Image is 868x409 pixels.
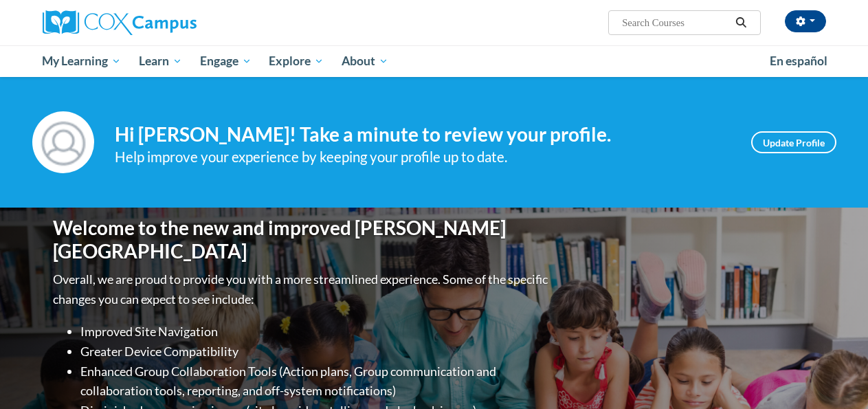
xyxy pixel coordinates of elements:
a: Cox Campus [43,10,290,35]
a: My Learning [34,45,131,77]
h4: Hi [PERSON_NAME]! Take a minute to review your profile. [115,123,731,146]
div: Main menu [32,45,836,77]
a: Learn [130,45,191,77]
a: Explore [260,45,333,77]
div: Help improve your experience by keeping your profile up to date. [115,146,731,168]
a: Engage [191,45,260,77]
button: Search [731,14,751,31]
img: Profile Image [32,111,94,173]
a: En español [761,47,836,76]
span: Explore [269,53,324,69]
button: Account Settings [785,10,826,32]
h1: Welcome to the new and improved [PERSON_NAME][GEOGRAPHIC_DATA] [53,217,551,263]
span: Learn [139,53,182,69]
a: Update Profile [751,131,836,153]
a: About [333,45,397,77]
li: Enhanced Group Collaboration Tools (Action plans, Group communication and collaboration tools, re... [80,362,551,401]
span: Engage [200,53,252,69]
p: Overall, we are proud to provide you with a more streamlined experience. Some of the specific cha... [53,269,551,309]
span: My Learning [42,53,121,69]
input: Search Courses [621,14,731,31]
span: About [342,53,388,69]
li: Greater Device Compatibility [80,342,551,362]
span: En español [770,54,827,68]
li: Improved Site Navigation [80,322,551,342]
iframe: Button to launch messaging window [813,354,857,398]
img: Cox Campus [43,10,197,35]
